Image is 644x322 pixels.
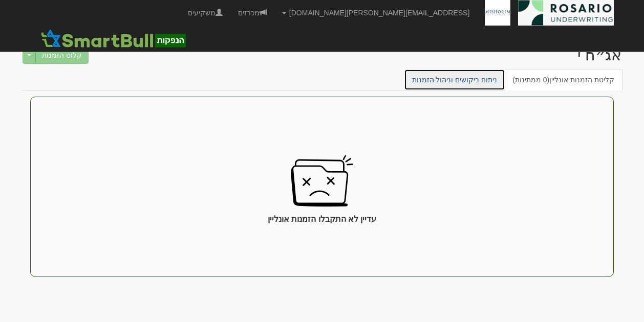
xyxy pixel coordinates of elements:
div: מישורים השקעות נדל"ן בע"מ - אג״ח (י) - הנפקה לציבור [577,47,621,63]
span: עדיין לא התקבלו הזמנות אונליין [268,214,377,225]
img: empty-folder [289,148,355,214]
img: SmartBull Logo [38,28,188,49]
a: ניתוח ביקושים וניהול הזמנות [404,69,506,90]
a: קליטת הזמנות אונליין(0 ממתינות) [504,69,622,90]
span: (0 ממתינות) [512,76,549,84]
